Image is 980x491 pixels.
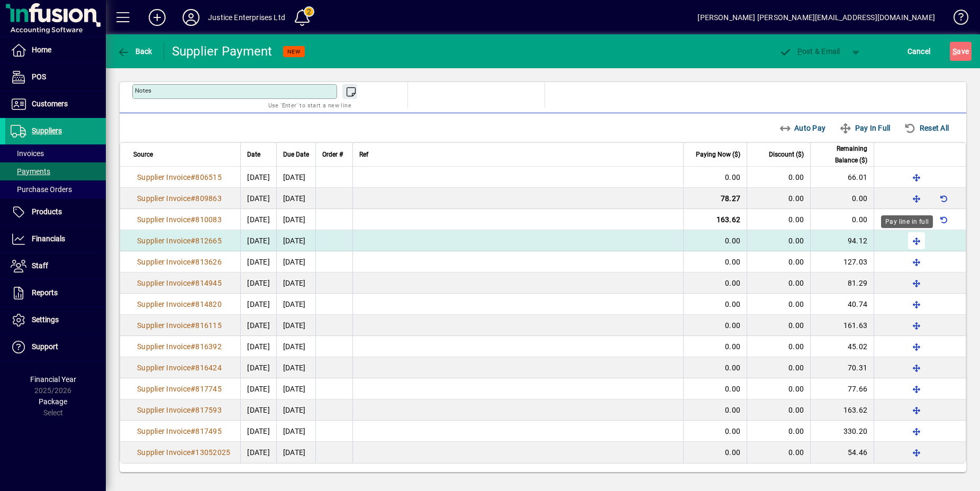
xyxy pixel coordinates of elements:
[725,321,740,330] span: 0.00
[5,64,106,90] a: POS
[779,47,840,56] span: ost & Email
[725,427,740,435] span: 0.00
[137,342,190,351] span: Supplier Invoice
[190,385,195,393] span: #
[276,188,315,209] td: [DATE]
[725,342,740,351] span: 0.00
[5,199,106,225] a: Products
[359,149,368,160] span: Ref
[137,427,190,435] span: Supplier Invoice
[137,194,190,203] span: Supplier Invoice
[190,279,195,287] span: #
[247,173,270,181] span: [DATE]
[190,321,195,330] span: #
[287,48,301,55] span: NEW
[195,215,222,224] span: 810083
[788,194,804,203] span: 0.00
[788,321,804,330] span: 0.00
[247,237,270,245] span: [DATE]
[11,149,44,158] span: Invoices
[190,258,195,266] span: #
[32,342,58,351] span: Support
[133,320,225,331] a: Supplier Invoice#816115
[133,447,234,458] a: Supplier Invoice#13052025
[137,258,190,266] span: Supplier Invoice
[133,362,225,374] a: Supplier Invoice#816424
[195,300,222,308] span: 814820
[247,149,260,160] span: Date
[195,173,222,181] span: 806515
[276,272,315,294] td: [DATE]
[174,8,208,27] button: Profile
[697,9,935,26] div: [PERSON_NAME] [PERSON_NAME][EMAIL_ADDRESS][DOMAIN_NAME]
[848,448,867,457] span: 54.46
[276,378,315,399] td: [DATE]
[133,256,225,268] a: Supplier Invoice#813626
[276,230,315,251] td: [DATE]
[137,215,190,224] span: Supplier Invoice
[137,237,190,245] span: Supplier Invoice
[788,342,804,351] span: 0.00
[5,334,106,360] a: Support
[5,226,106,252] a: Financials
[848,363,867,372] span: 70.31
[848,342,867,351] span: 45.02
[133,214,225,225] a: Supplier Invoice#810083
[788,427,804,435] span: 0.00
[30,375,76,384] span: Financial Year
[774,42,846,61] button: Post & Email
[905,42,933,61] button: Cancel
[788,300,804,308] span: 0.00
[190,406,195,414] span: #
[190,173,195,181] span: #
[5,91,106,117] a: Customers
[283,149,309,160] span: Due Date
[950,42,972,61] button: Save
[247,342,270,351] span: [DATE]
[195,385,222,393] span: 817745
[843,321,868,330] span: 161.63
[172,43,273,60] div: Supplier Payment
[195,363,222,372] span: 816424
[797,47,802,56] span: P
[137,279,190,287] span: Supplier Invoice
[133,277,225,289] a: Supplier Invoice#814945
[725,406,740,414] span: 0.00
[276,167,315,188] td: [DATE]
[117,47,152,56] span: Back
[5,37,106,63] a: Home
[32,46,51,54] span: Home
[195,321,222,330] span: 816115
[769,149,804,160] span: Discount ($)
[839,120,890,137] span: Pay In Full
[276,315,315,336] td: [DATE]
[195,427,222,435] span: 817495
[725,363,740,372] span: 0.00
[725,448,740,457] span: 0.00
[788,385,804,393] span: 0.00
[716,215,741,224] span: 163.62
[788,258,804,266] span: 0.00
[195,258,222,266] span: 813626
[190,300,195,308] span: #
[881,215,933,228] div: Pay line in full
[32,288,58,297] span: Reports
[190,363,195,372] span: #
[5,144,106,162] a: Invoices
[721,194,740,203] span: 78.27
[135,87,151,94] mat-label: Notes
[788,173,804,181] span: 0.00
[190,342,195,351] span: #
[848,300,867,308] span: 40.74
[5,162,106,180] a: Payments
[247,363,270,372] span: [DATE]
[247,215,270,224] span: [DATE]
[852,215,867,224] span: 0.00
[788,448,804,457] span: 0.00
[247,194,270,203] span: [DATE]
[788,406,804,414] span: 0.00
[788,279,804,287] span: 0.00
[843,258,868,266] span: 127.03
[788,363,804,372] span: 0.00
[11,185,72,194] span: Purchase Orders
